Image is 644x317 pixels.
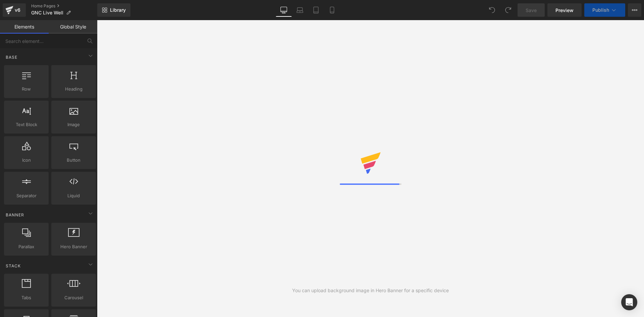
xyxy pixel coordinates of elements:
span: Liquid [53,192,94,199]
span: Tabs [6,294,47,301]
button: Redo [501,3,515,17]
a: Tablet [308,3,324,17]
a: Mobile [324,3,340,17]
span: Base [5,54,18,60]
a: Global Style [49,20,97,34]
span: Separator [6,192,47,199]
span: Button [53,157,94,164]
a: Desktop [276,3,292,17]
a: Laptop [292,3,308,17]
a: New Library [97,3,130,17]
span: Save [526,7,537,14]
button: More [628,3,641,17]
span: Heading [53,86,94,93]
button: Publish [584,3,625,17]
div: v6 [13,6,22,14]
a: v6 [3,3,26,17]
a: Home Pages [31,3,97,9]
a: Preview [547,3,582,17]
span: GNC Live Well [31,10,63,15]
span: Row [6,86,47,93]
span: Icon [6,157,47,164]
span: Parallax [6,243,47,250]
button: Undo [485,3,499,17]
span: Publish [592,7,609,13]
span: Image [53,121,94,128]
span: Banner [5,212,25,218]
span: Carousel [53,294,94,301]
div: You can upload background image in Hero Banner for a specific device [292,287,449,294]
span: Text Block [6,121,47,128]
span: Preview [555,7,574,14]
span: Stack [5,263,21,269]
div: Open Intercom Messenger [621,294,637,310]
span: Library [110,7,126,13]
span: Hero Banner [53,243,94,250]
